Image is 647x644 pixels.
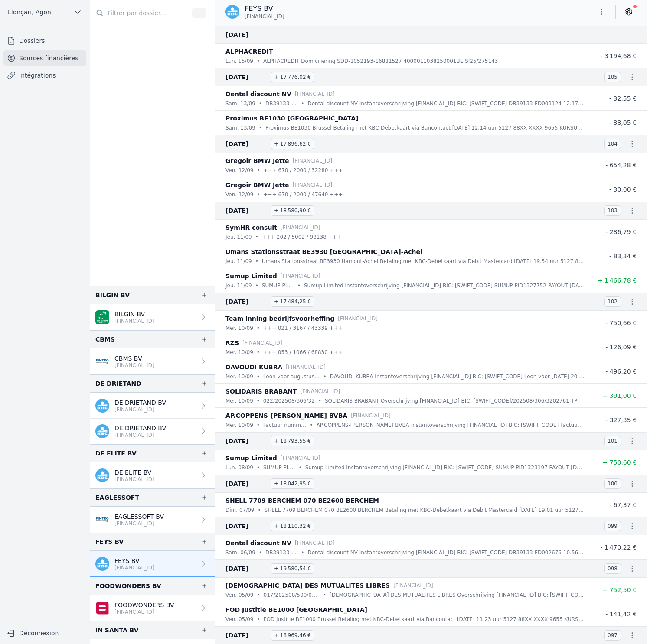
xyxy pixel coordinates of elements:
[330,372,585,381] p: DAVOUDI KUBRA Instantoverschrijving [FINANCIAL_ID] BIC: [SWIFT_CODE] Loon voor [DATE] 20.54 uur K...
[225,124,255,132] p: sam. 13/09
[3,5,86,19] button: Llonçari, Agon
[257,190,260,199] div: •
[3,33,86,49] a: Dossiers
[281,272,320,280] p: [FINANCIAL_ID]
[225,233,252,241] p: jeu. 11/09
[95,468,109,482] img: kbc.png
[264,190,343,199] p: +++ 670 / 2000 / 47640 +++
[263,57,498,65] p: ALPHACREDIT Domiciliëring SDD-1052193-16881527 4000011038250001BE SI25/275143
[225,478,267,489] span: [DATE]
[225,180,289,190] p: Gregoir BMW Jette
[225,139,267,149] span: [DATE]
[90,551,215,577] a: FEYS BV [FINANCIAL_ID]
[259,548,262,557] div: •
[95,601,109,615] img: belfius-1.png
[3,626,86,640] button: Déconnexion
[609,501,637,508] span: - 67,37 €
[281,454,320,462] p: [FINANCIAL_ID]
[114,601,174,609] p: FOODWONDERS BV
[225,57,253,65] p: lun. 15/09
[225,453,277,463] p: Sumup Limited
[114,424,166,433] p: DE DRIETAND BV
[301,99,304,108] div: •
[225,156,289,166] p: Gregoir BMW Jette
[225,615,253,624] p: ven. 05/09
[90,462,215,488] a: DE ELITE BV [FINANCIAL_ID]
[330,591,585,599] p: [DEMOGRAPHIC_DATA] DES MUTUALITES LIBRES Overschrijving [FINANCIAL_ID] BIC: [SWIFT_CODE]/202508/5...
[604,521,621,531] span: 099
[95,290,130,300] div: BILGIN BV
[3,50,86,66] a: Sources financières
[225,397,253,405] p: mer. 10/09
[95,537,124,547] div: FEYS BV
[225,257,252,266] p: jeu. 11/09
[264,591,320,599] p: 017/202508/500/0202525965912/320276
[225,436,267,446] span: [DATE]
[609,186,637,193] span: - 30,00 €
[255,257,258,266] div: •
[225,580,390,591] p: [DEMOGRAPHIC_DATA] DES MUTUALITES LIBRES
[257,615,260,624] div: •
[257,591,260,599] div: •
[95,310,109,324] img: BNP_BE_BUSINESS_GEBABEBB.png
[114,512,164,521] p: EAGLESSOFT BV
[95,581,161,591] div: FOODWONDERS BV
[271,630,314,641] span: + 18 969,46 €
[609,253,637,260] span: - 83,34 €
[95,448,137,459] div: DE ELITE BV
[242,338,282,347] p: [FINANCIAL_ID]
[265,124,585,132] p: Proximus BE1030 Brussel Betaling met KBC-Debetkaart via Bancontact [DATE] 12.14 uur 5127 88XX XXX...
[114,564,154,571] p: [FINANCIAL_ID]
[114,556,154,565] p: FEYS BV
[605,611,637,618] span: - 141,42 €
[310,421,313,429] div: •
[225,362,282,372] p: DAVOUDI KUBRA
[259,124,262,132] div: •
[245,13,284,20] span: [FINANCIAL_ID]
[602,586,637,593] span: + 752,50 €
[305,463,585,472] p: Sumup Limited Instantoverschrijving [FINANCIAL_ID] BIC: [SWIFT_CODE] SUMUP PID1323197 PAYOUT [DAT...
[295,539,335,547] p: [FINANCIAL_ID]
[225,99,255,108] p: sam. 13/09
[114,432,166,439] p: [FINANCIAL_ID]
[295,90,335,98] p: [FINANCIAL_ID]
[271,296,314,307] span: + 17 484,25 €
[604,563,621,574] span: 098
[225,630,267,641] span: [DATE]
[265,548,297,557] p: DB39133-FD0
[293,181,333,189] p: [FINANCIAL_ID]
[604,205,621,216] span: 103
[225,296,267,307] span: [DATE]
[351,411,391,420] p: [FINANCIAL_ID]
[263,324,343,332] p: +++ 021 / 3167 / 43339 +++
[271,139,314,149] span: + 17 896,62 €
[225,89,291,99] p: Dental discount NV
[605,228,637,235] span: - 286,79 €
[304,281,585,290] p: Sumup Limited Instantoverschrijving [FINANCIAL_ID] BIC: [SWIFT_CODE] SUMUP PID1327752 PAYOUT [DAT...
[225,348,253,357] p: mer. 10/09
[225,563,267,574] span: [DATE]
[271,205,314,216] span: + 18 580,90 €
[262,233,341,241] p: +++ 202 / 5002 / 98138 +++
[301,548,304,557] div: •
[225,5,239,19] img: kbc.png
[263,463,295,472] p: SUMUP PID13
[317,421,585,429] p: AP.COPPENS-[PERSON_NAME] BVBA Instantoverschrijving [FINANCIAL_ID] BIC: [SWIFT_CODE] Factuur numm...
[605,416,637,423] span: - 327,35 €
[114,362,154,369] p: [FINANCIAL_ID]
[255,233,258,241] div: •
[225,463,253,472] p: lun. 08/09
[95,424,109,438] img: kbc.png
[265,99,297,108] p: DB39133-FD0
[602,459,637,466] span: + 750,60 €
[225,521,267,531] span: [DATE]
[114,406,166,413] p: [FINANCIAL_ID]
[600,544,637,551] span: - 1 470,22 €
[301,387,340,396] p: [FINANCIAL_ID]
[604,139,621,149] span: 104
[114,318,154,325] p: [FINANCIAL_ID]
[263,421,307,429] p: Factuur nummer:3208
[307,548,585,557] p: Dental discount NV Instantoverschrijving [FINANCIAL_ID] BIC: [SWIFT_CODE] DB39133-FD002676 10.56 ...
[604,296,621,307] span: 102
[95,355,109,368] img: FINTRO_BE_BUSINESS_GEBABEBB.png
